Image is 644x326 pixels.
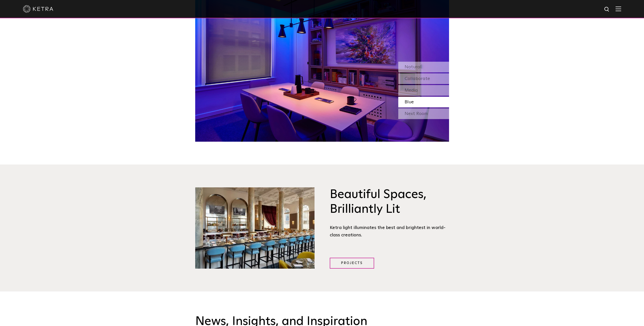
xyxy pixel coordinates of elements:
h3: Beautiful Spaces, Brilliantly Lit [330,187,449,217]
img: ketra-logo-2019-white [23,5,53,13]
span: Collaborate [405,76,430,81]
img: Hamburger%20Nav.svg [616,6,621,11]
span: Media [405,88,418,93]
img: Brilliantly Lit@2x [195,187,315,269]
a: Projects [330,258,374,269]
div: Ketra light illuminates the best and brightest in world-class creations. [330,224,449,239]
span: Natural [405,65,421,69]
img: search icon [604,6,610,13]
span: Blue [405,100,414,104]
div: Next Room [398,108,449,119]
